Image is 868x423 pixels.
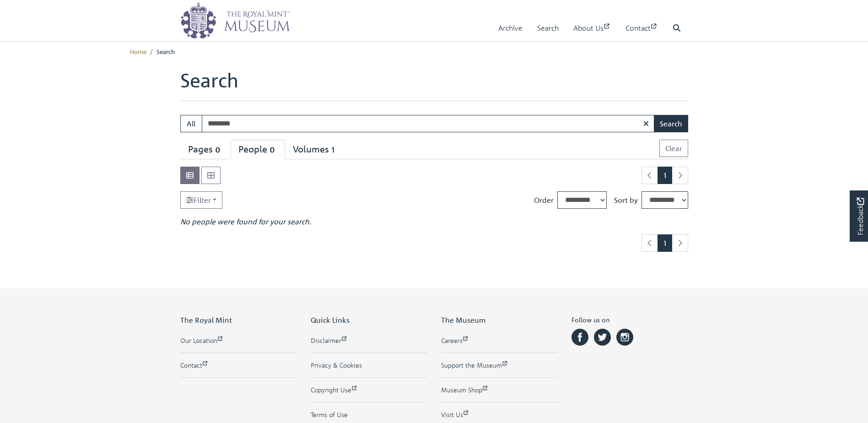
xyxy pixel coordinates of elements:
[267,145,277,155] span: 0
[658,167,672,184] span: Goto page 1
[156,47,175,55] span: Search
[441,360,558,370] a: Support the Museum
[441,410,558,419] a: Visit Us
[180,191,222,209] a: Filter
[238,144,277,155] div: People
[202,115,655,132] input: Enter one or more search terms...
[850,190,868,242] a: Would you like to provide feedback?
[537,15,559,41] a: Search
[180,69,688,101] h1: Search
[659,140,688,157] button: Clear
[571,316,688,327] h6: Follow us on
[180,315,232,325] span: The Royal Mint
[130,47,146,55] a: Home
[311,315,350,325] span: Quick Links
[311,336,427,345] a: Disclaimer
[311,410,427,419] a: Terms of Use
[534,195,554,206] label: Order
[441,385,558,395] a: Museum Shop
[441,336,558,345] a: Careers
[642,234,658,252] li: Previous page
[180,115,202,132] button: All
[855,197,866,235] span: Feedback
[654,115,688,132] button: Search
[498,15,523,41] a: Archive
[614,195,638,206] label: Sort by
[329,145,337,155] span: 1
[180,217,311,226] em: No people were found for your search.
[293,144,337,155] div: Volumes
[638,167,688,184] nav: pagination
[188,144,223,155] div: Pages
[311,360,427,370] a: Privacy & Cookies
[180,336,297,345] a: Our Location
[311,385,427,395] a: Copyright Use
[658,234,672,252] span: Goto page 1
[642,167,658,184] li: Previous page
[625,15,658,41] a: Contact
[638,234,688,252] nav: pagination
[213,145,223,155] span: 0
[573,15,611,41] a: About Us
[180,2,290,39] img: logo_wide.png
[180,360,297,370] a: Contact
[441,315,485,325] span: The Museum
